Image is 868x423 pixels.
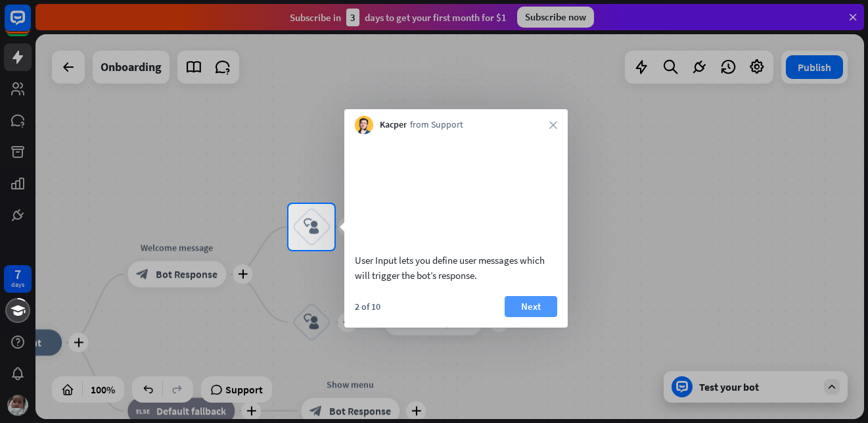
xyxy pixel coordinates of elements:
button: Open LiveChat chat widget [11,5,50,45]
i: block_user_input [304,219,319,235]
div: 2 of 10 [355,301,380,312]
div: User Input lets you define user messages which will trigger the bot’s response. [355,253,557,283]
span: from Support [410,118,463,132]
button: Next [505,296,557,317]
span: Kacper [380,118,407,132]
i: close [549,121,557,129]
